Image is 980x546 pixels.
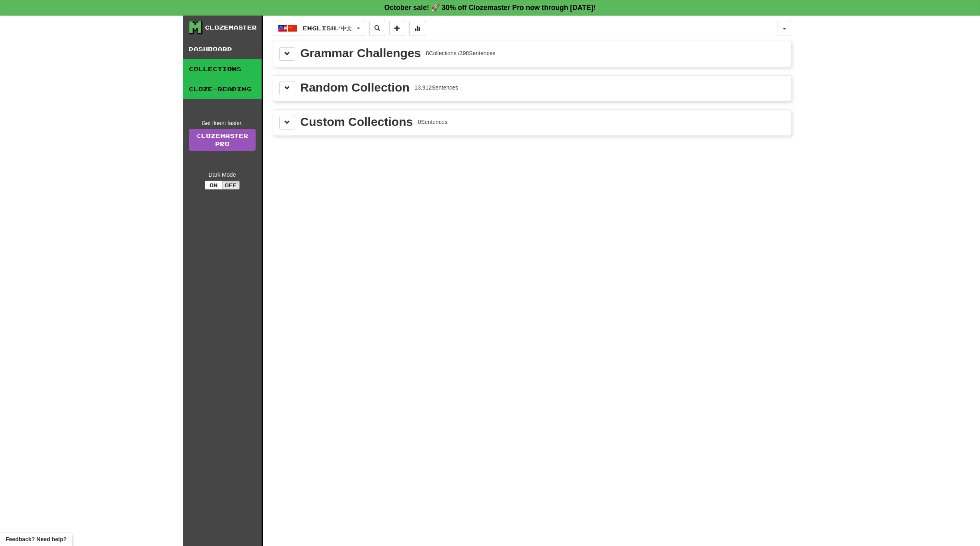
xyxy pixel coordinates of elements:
[426,49,496,57] div: 8 Collections / 398 Sentences
[414,84,458,92] div: 13,912 Sentences
[189,119,256,127] div: Get fluent faster.
[389,21,405,36] button: Add sentence to collection
[183,79,262,99] a: Cloze-Reading
[384,4,596,12] strong: October sale! 🚀 30% off Clozemaster Pro now through [DATE]!
[273,21,365,36] button: English/中文
[222,181,240,189] button: Off
[409,21,425,36] button: More stats
[300,116,413,128] div: Custom Collections
[418,118,448,126] div: 0 Sentences
[183,59,262,79] a: Collections
[300,47,421,59] div: Grammar Challenges
[302,25,352,32] span: English / 中文
[183,39,262,59] a: Dashboard
[189,129,256,151] a: ClozemasterPro
[189,171,256,179] div: Dark Mode
[6,535,66,543] span: Open feedback widget
[205,181,222,189] button: On
[369,21,385,36] button: Search sentences
[205,24,257,32] div: Clozemaster
[300,82,410,94] div: Random Collection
